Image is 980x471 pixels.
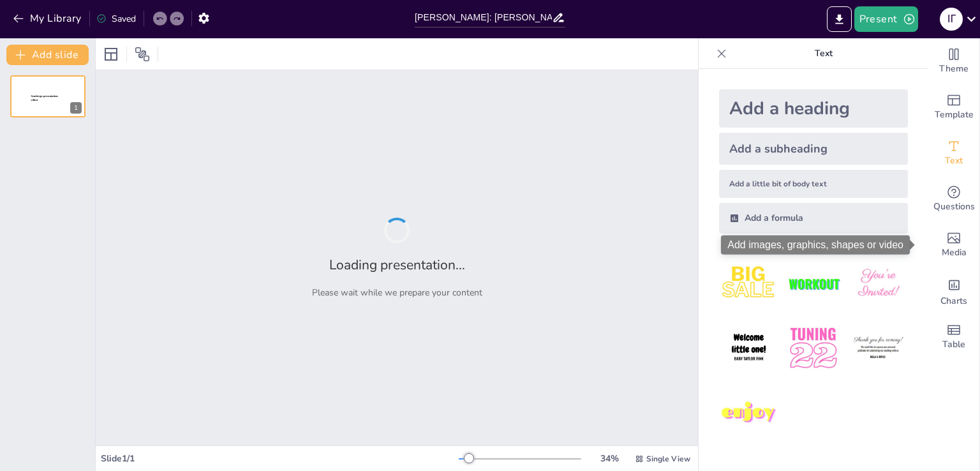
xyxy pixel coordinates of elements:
[827,6,852,32] button: Export to PowerPoint
[935,108,974,122] span: Template
[849,318,908,378] img: 6.jpeg
[646,454,690,464] span: Single View
[849,254,908,313] img: 3.jpeg
[719,89,908,128] div: Add a heading
[101,44,121,64] div: Layout
[928,314,979,360] div: Add a table
[933,200,975,214] span: Questions
[945,154,963,168] span: Text
[783,254,843,313] img: 2.jpeg
[854,6,918,32] button: Present
[928,130,979,176] div: Add text boxes
[719,133,908,165] div: Add a subheading
[732,38,916,69] p: Text
[942,246,967,260] span: Media
[719,203,908,234] div: Add a formula
[940,8,963,31] div: І Г
[719,318,778,378] img: 4.jpeg
[10,8,87,29] button: My Library
[940,6,963,32] button: І Г
[939,62,969,76] span: Theme
[96,13,136,25] div: Saved
[928,176,979,222] div: Get real-time input from your audience
[783,318,843,378] img: 5.jpeg
[928,222,979,268] div: Add images, graphics, shapes or video
[312,287,482,299] p: Please wait while we prepare your content
[10,75,85,117] div: 1
[928,268,979,314] div: Add charts and graphs
[719,254,778,313] img: 1.jpeg
[721,235,910,255] div: Add images, graphics, shapes or video
[6,45,89,65] button: Add slide
[928,84,979,130] div: Add ready made slides
[594,452,625,465] div: 34 %
[31,95,58,102] span: Sendsteps presentation editor
[135,47,150,62] span: Position
[719,170,908,198] div: Add a little bit of body text
[329,256,465,274] h2: Loading presentation...
[942,338,965,352] span: Table
[928,38,979,84] div: Change the overall theme
[101,452,459,465] div: Slide 1 / 1
[719,384,778,443] img: 7.jpeg
[415,8,552,27] input: Insert title
[70,102,82,114] div: 1
[940,294,967,308] span: Charts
